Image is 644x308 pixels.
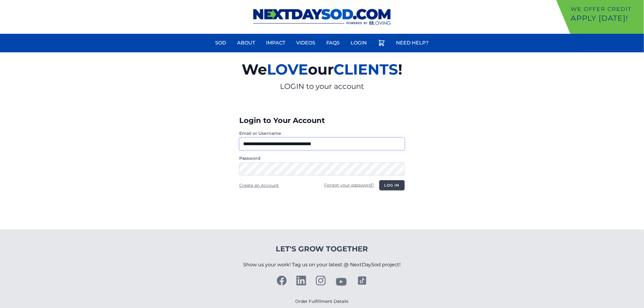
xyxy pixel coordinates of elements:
p: LOGIN to your account [171,82,473,91]
a: Login [347,36,371,50]
a: Videos [293,36,319,50]
span: LOVE [267,61,308,78]
a: Forgot your password? [324,182,374,188]
a: Impact [263,36,289,50]
h4: Let's Grow Together [243,244,401,254]
button: Log in [379,180,405,191]
label: Email or Username [239,130,405,136]
a: FAQs [323,36,344,50]
a: Sod [212,36,230,50]
span: CLIENTS [334,61,398,78]
h2: We our ! [171,57,473,82]
h3: Login to Your Account [239,116,405,125]
a: About [234,36,259,50]
p: Apply [DATE]! [571,13,642,23]
p: We offer Credit [571,5,642,13]
label: Password [239,155,405,161]
a: Create an Account [239,183,279,188]
a: Need Help? [393,36,432,50]
a: Order Fulfillment Details [296,299,349,304]
p: Show us your work! Tag us on your latest @ NextDaySod project! [243,254,401,276]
